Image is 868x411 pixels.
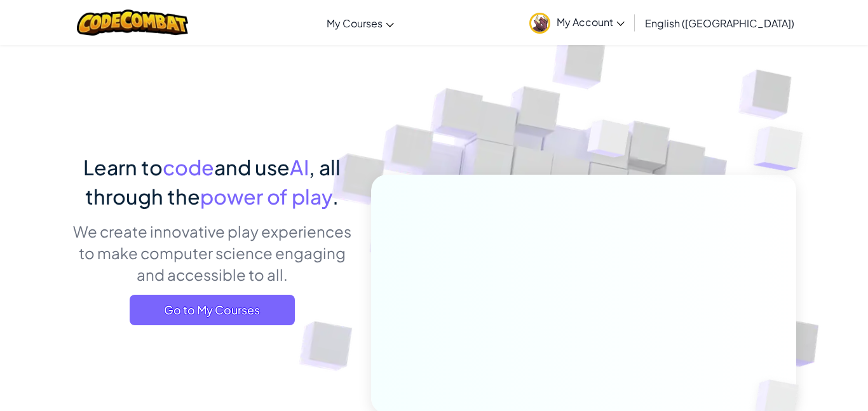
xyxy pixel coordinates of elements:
span: My Courses [327,17,383,30]
a: My Account [523,3,631,43]
span: code [163,154,214,180]
span: . [332,184,339,209]
span: English ([GEOGRAPHIC_DATA]) [645,17,794,30]
p: We create innovative play experiences to make computer science engaging and accessible to all. [72,220,352,285]
span: AI [290,154,309,180]
span: Learn to [83,154,163,180]
a: My Courses [320,6,400,40]
span: My Account [557,15,625,29]
span: and use [214,154,290,180]
span: power of play [200,184,332,209]
img: Overlap cubes [564,95,655,189]
img: avatar [529,13,550,34]
a: Go to My Courses [130,295,295,325]
img: Overlap cubes [728,95,838,203]
img: CodeCombat logo [77,10,188,36]
a: English ([GEOGRAPHIC_DATA]) [639,6,801,40]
